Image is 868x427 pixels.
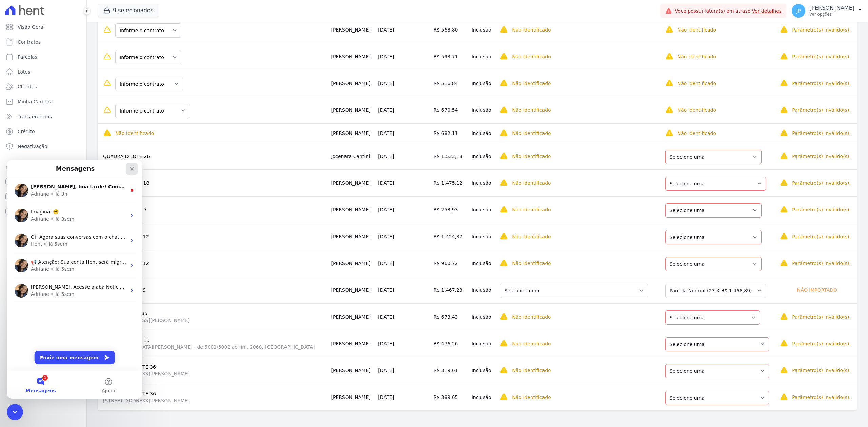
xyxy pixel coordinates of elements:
[469,303,497,330] td: Inclusão
[3,20,84,34] a: Visão Geral
[431,303,469,330] td: R$ 673,43
[469,384,497,410] td: Inclusão
[375,123,431,143] td: [DATE]
[328,123,375,143] td: [PERSON_NAME]
[7,160,142,399] iframe: Intercom live chat
[328,97,375,123] td: [PERSON_NAME]
[792,180,851,186] p: Parâmetro(s) inválido(s).
[103,397,325,404] span: [STREET_ADDRESS][PERSON_NAME]
[3,65,84,79] a: Lotes
[24,81,36,88] div: Hent
[375,330,431,357] td: [DATE]
[3,80,84,94] a: Clientes
[8,74,21,87] img: Profile image for Adriane
[328,143,375,169] td: Jocenara Cantini
[44,106,67,113] div: • Há 5sem
[5,164,81,172] div: Plataformas
[431,16,469,43] td: R$ 568,80
[3,140,84,153] a: Negativação
[18,39,41,45] span: Contratos
[792,107,851,114] p: Parâmetro(s) inválido(s).
[103,364,156,370] a: DA QUADRA I LOTE 36
[328,357,375,384] td: [PERSON_NAME]
[103,391,156,396] a: DA QUADRA I LOTE 36
[375,143,431,169] td: [DATE]
[786,1,868,20] button: JP [PERSON_NAME] Ver opções
[512,53,551,60] p: Não identificado
[469,223,497,250] td: Inclusão
[431,70,469,97] td: R$ 516,84
[512,394,551,401] p: Não identificado
[431,330,469,357] td: R$ 476,26
[375,384,431,410] td: [DATE]
[512,313,551,320] p: Não identificado
[512,340,551,347] p: Não identificado
[469,250,497,277] td: Inclusão
[103,344,325,350] span: [GEOGRAPHIC_DATA][PERSON_NAME] - de 5001/5002 ao fim, 2068, [GEOGRAPHIC_DATA]
[512,153,551,160] p: Não identificado
[24,106,42,113] div: Adriane
[68,211,136,239] button: Ajuda
[375,70,431,97] td: [DATE]
[375,277,431,303] td: [DATE]
[431,143,469,169] td: R$ 1.533,18
[431,43,469,70] td: R$ 593,71
[512,180,551,186] p: Não identificado
[469,143,497,169] td: Inclusão
[469,330,497,357] td: Inclusão
[469,123,497,143] td: Inclusão
[375,16,431,43] td: [DATE]
[8,124,21,138] img: Profile image for Adriane
[792,340,851,347] p: Parâmetro(s) inválido(s).
[792,53,851,60] p: Parâmetro(s) inválido(s).
[18,128,35,135] span: Crédito
[431,97,469,123] td: R$ 670,54
[44,131,67,138] div: • Há 5sem
[375,43,431,70] td: [DATE]
[792,80,851,87] p: Parâmetro(s) inválido(s).
[677,26,716,33] p: Não identificado
[675,7,782,15] span: Você possui fatura(s) em atraso.
[792,313,851,320] p: Parâmetro(s) inválido(s).
[375,169,431,196] td: [DATE]
[375,97,431,123] td: [DATE]
[469,277,497,303] td: Inclusão
[512,107,551,114] p: Não identificado
[677,107,716,114] p: Não identificado
[328,196,375,223] td: [PERSON_NAME]
[677,53,716,60] p: Não identificado
[18,83,37,90] span: Clientes
[328,303,375,330] td: [PERSON_NAME]
[24,30,42,38] div: Adriane
[328,277,375,303] td: [PERSON_NAME]
[3,35,84,49] a: Contratos
[98,4,159,17] button: 9 selecionados
[792,367,851,374] p: Parâmetro(s) inválido(s).
[431,250,469,277] td: R$ 960,72
[19,228,49,233] span: Mensagens
[328,330,375,357] td: [PERSON_NAME]
[24,124,410,130] span: [PERSON_NAME], Acesse a aba Noticias e fique por dentro das novidades Hent. Acabamos de postar um...
[792,26,851,33] p: Parâmetro(s) inválido(s).
[24,131,42,138] div: Adriane
[809,12,854,17] p: Ver opções
[103,370,325,377] span: [STREET_ADDRESS][PERSON_NAME]
[18,54,37,60] span: Parcelas
[44,30,61,38] div: • Há 3h
[512,26,551,33] p: Não identificado
[18,143,47,150] span: Negativação
[3,175,84,188] a: Recebíveis
[28,191,108,204] button: Envie uma mensagem
[431,277,469,303] td: R$ 1.467,28
[3,50,84,64] a: Parcelas
[752,8,782,14] a: Ver detalhes
[792,206,851,213] p: Parâmetro(s) inválido(s).
[3,110,84,123] a: Transferências
[103,317,325,324] span: [STREET_ADDRESS][PERSON_NAME]
[115,130,154,137] p: Não identificado
[809,5,854,12] p: [PERSON_NAME]
[792,153,851,160] p: Parâmetro(s) inválido(s).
